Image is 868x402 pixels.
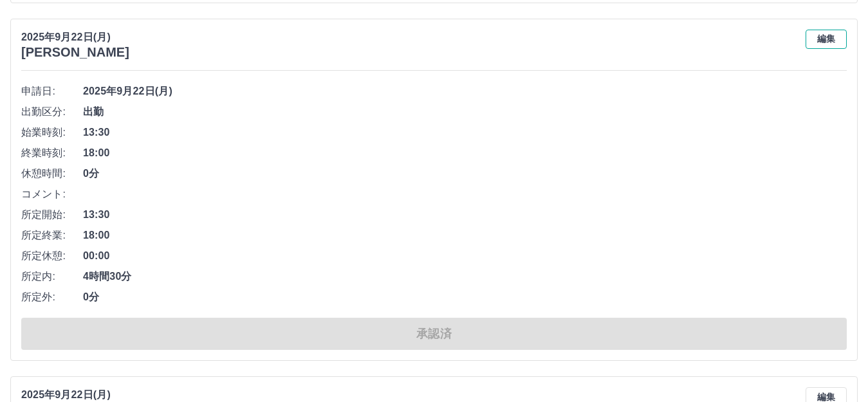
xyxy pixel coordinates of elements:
[83,145,847,161] span: 18:00
[83,125,847,140] span: 13:30
[83,248,847,264] span: 00:00
[83,269,847,284] span: 4時間30分
[83,289,847,305] span: 0分
[21,248,83,264] span: 所定休憩:
[21,45,129,60] h3: [PERSON_NAME]
[21,84,83,99] span: 申請日:
[83,228,847,243] span: 18:00
[21,187,83,202] span: コメント:
[83,84,847,99] span: 2025年9月22日(月)
[21,145,83,161] span: 終業時刻:
[21,207,83,223] span: 所定開始:
[21,289,83,305] span: 所定外:
[21,30,129,45] p: 2025年9月22日(月)
[21,125,83,140] span: 始業時刻:
[83,104,847,120] span: 出勤
[21,228,83,243] span: 所定終業:
[83,166,847,181] span: 0分
[21,269,83,284] span: 所定内:
[83,207,847,223] span: 13:30
[21,166,83,181] span: 休憩時間:
[806,30,847,49] button: 編集
[21,104,83,120] span: 出勤区分:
